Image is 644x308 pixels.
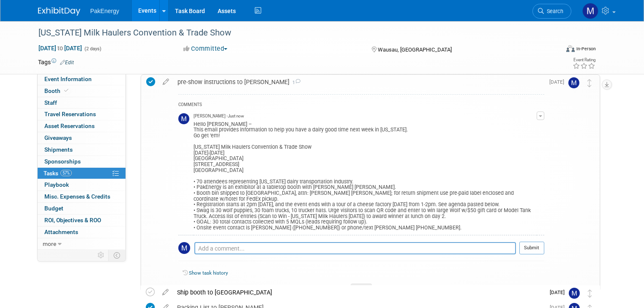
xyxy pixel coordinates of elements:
[44,123,95,129] span: Asset Reservations
[64,88,68,93] i: Booth reservation complete
[38,226,126,238] a: Attachments
[44,181,69,188] span: Playbook
[44,158,81,165] span: Sponsorships
[38,132,126,144] a: Giveaways
[90,8,119,14] span: PakEnergy
[178,113,189,124] img: Mary Walker
[178,242,190,254] img: Mary Walker
[38,109,126,120] a: Travel Reservations
[35,25,548,41] div: [US_STATE] Milk Haulers Convention & Trade Show
[38,97,126,109] a: Staff
[44,99,57,106] span: Staff
[582,3,598,19] img: Mary Walker
[178,101,544,110] div: COMMENTS
[38,44,82,52] span: [DATE] [DATE]
[44,229,78,235] span: Attachments
[38,74,126,85] a: Event Information
[569,288,580,299] img: Michael Hagenbrock
[44,193,110,200] span: Misc. Expenses & Credits
[38,238,126,250] a: more
[173,75,544,89] div: pre-show instructions to [PERSON_NAME]
[94,250,109,261] td: Personalize Event Tab Strip
[60,170,72,176] span: 57%
[519,242,544,254] button: Submit
[38,203,126,214] a: Budget
[44,76,92,82] span: Event Information
[44,146,73,153] span: Shipments
[289,80,300,85] span: 1
[180,44,231,53] button: Committed
[194,113,244,119] span: [PERSON_NAME] - Just now
[56,45,64,52] span: to
[550,289,569,295] span: [DATE]
[544,8,563,14] span: Search
[588,289,592,297] i: Move task
[573,58,595,62] div: Event Rating
[38,215,126,226] a: ROI, Objectives & ROO
[587,79,592,87] i: Move task
[38,85,126,97] a: Booth
[43,240,56,247] span: more
[38,144,126,155] a: Shipments
[173,285,545,300] div: Ship booth to [GEOGRAPHIC_DATA]
[549,79,568,85] span: [DATE]
[44,170,72,177] span: Tasks
[44,111,96,117] span: Travel Reservations
[44,87,70,94] span: Booth
[576,46,596,52] div: In-Person
[38,179,126,191] a: Playbook
[158,289,173,296] a: edit
[513,44,596,57] div: Event Format
[44,217,101,224] span: ROI, Objectives & ROO
[378,46,452,53] span: Wausau, [GEOGRAPHIC_DATA]
[568,77,579,88] img: Mary Walker
[194,120,537,231] div: Hello [PERSON_NAME] – This email provides information to help you have a dairy good time next wee...
[44,205,63,212] span: Budget
[38,156,126,167] a: Sponsorships
[532,4,571,19] a: Search
[38,168,126,179] a: Tasks57%
[84,46,101,52] span: (2 days)
[38,7,80,16] img: ExhibitDay
[60,60,74,65] a: Edit
[158,78,173,86] a: edit
[44,134,72,141] span: Giveaways
[566,45,575,52] img: Format-Inperson.png
[189,270,228,276] a: Show task history
[38,191,126,202] a: Misc. Expenses & Credits
[108,250,126,261] td: Toggle Event Tabs
[38,120,126,132] a: Asset Reservations
[38,58,74,66] td: Tags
